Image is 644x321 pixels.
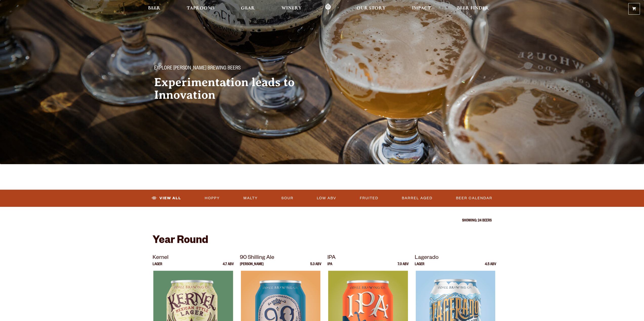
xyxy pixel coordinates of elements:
[315,192,338,204] a: Low ABV
[358,192,380,204] a: Fruited
[154,76,312,101] h2: Experimentation leads to Innovation
[241,192,260,204] a: Malty
[240,254,321,263] p: 90 Shilling Ale
[319,3,338,15] a: Odell Home
[145,3,164,15] a: Beer
[327,263,332,271] p: IPA
[238,3,258,15] a: Gear
[203,192,222,204] a: Hoppy
[240,263,264,271] p: [PERSON_NAME]
[281,6,302,10] span: Winery
[148,6,160,10] span: Beer
[357,6,386,10] span: Our Story
[398,263,409,271] p: 7.0 ABV
[150,192,183,204] a: View All
[415,263,424,271] p: Lager
[400,192,434,204] a: Barrel Aged
[153,219,492,223] p: Showing: 24 Beers
[327,254,409,263] p: IPA
[153,263,162,271] p: Lager
[241,6,255,10] span: Gear
[223,263,234,271] p: 4.7 ABV
[415,254,496,263] p: Lagerado
[409,3,434,15] a: Impact
[412,6,431,10] span: Impact
[154,65,241,72] span: Explore [PERSON_NAME] Brewing Beers
[153,254,234,263] p: Kernel
[279,192,296,204] a: Sour
[278,3,305,15] a: Winery
[457,6,489,10] span: Beer Finder
[187,6,215,10] span: Taprooms
[454,3,492,15] a: Beer Finder
[353,3,389,15] a: Our Story
[454,192,494,204] a: Beer Calendar
[485,263,496,271] p: 4.5 ABV
[310,263,321,271] p: 5.3 ABV
[153,235,492,247] h2: Year Round
[183,3,218,15] a: Taprooms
